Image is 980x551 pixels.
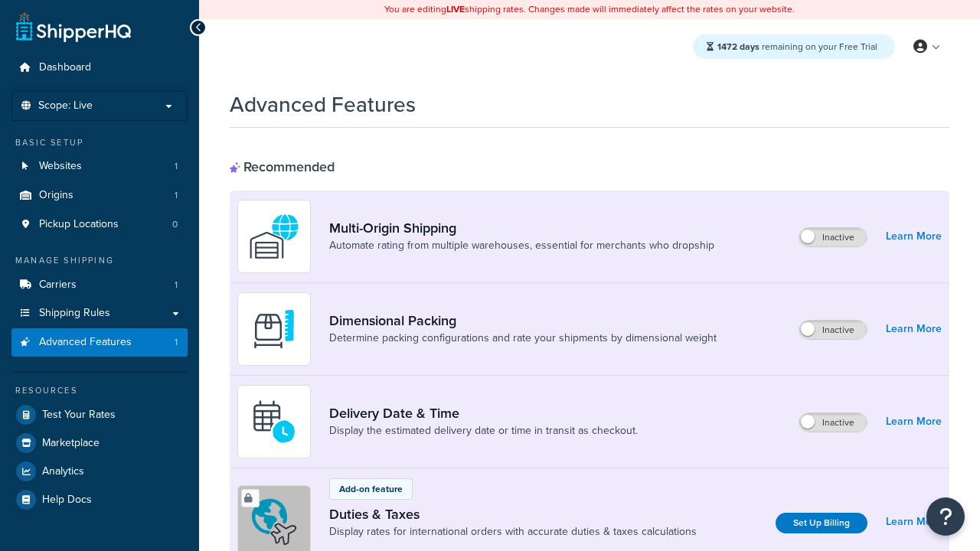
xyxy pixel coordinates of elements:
[11,54,188,82] a: Dashboard
[42,437,100,450] span: Marketplace
[717,40,877,54] span: remaining on your Free Trial
[39,307,110,320] span: Shipping Rules
[339,482,403,496] p: Add-on feature
[11,152,188,181] li: Websites
[175,189,178,202] span: 1
[42,494,92,507] span: Help Docs
[39,218,119,231] span: Pickup Locations
[175,160,178,173] span: 1
[329,220,714,236] a: Multi-Origin Shipping
[39,160,82,173] span: Websites
[329,423,638,439] a: Display the estimated delivery date or time in transit as checkout.
[11,328,188,357] li: Advanced Features
[886,511,942,533] a: Learn More
[11,299,188,328] a: Shipping Rules
[329,524,697,540] a: Display rates for international orders with accurate duties & taxes calculations
[11,210,188,239] a: Pickup Locations0
[886,226,942,247] a: Learn More
[329,506,697,523] a: Duties & Taxes
[329,312,717,329] a: Dimensional Packing
[11,254,188,267] div: Manage Shipping
[11,136,188,149] div: Basic Setup
[886,318,942,340] a: Learn More
[11,486,188,514] a: Help Docs
[717,40,759,54] strong: 1472 days
[329,331,717,346] a: Determine packing configurations and rate your shipments by dimensional weight
[11,152,188,181] a: Websites1
[42,465,84,478] span: Analytics
[247,395,301,448] img: gfkeb5ejjkALwAAAABJRU5ErkJggg==
[799,321,867,339] label: Inactive
[329,405,638,422] a: Delivery Date & Time
[11,181,188,210] a: Origins1
[11,210,188,239] li: Pickup Locations
[38,99,93,112] span: Scope: Live
[175,279,178,292] span: 1
[247,302,301,356] img: DTVBYsAAAAAASUVORK5CYII=
[926,497,965,536] button: Open Resource Center
[247,210,301,263] img: WatD5o0RtDAAAAAElFTkSuQmCC
[799,228,867,246] label: Inactive
[172,218,178,231] span: 0
[39,189,73,202] span: Origins
[11,401,188,429] a: Test Your Rates
[799,413,867,432] label: Inactive
[329,238,714,253] a: Automate rating from multiple warehouses, essential for merchants who dropship
[39,279,77,292] span: Carriers
[11,458,188,485] a: Analytics
[11,181,188,210] li: Origins
[446,2,465,16] b: LIVE
[175,336,178,349] span: 1
[11,271,188,299] li: Carriers
[11,429,188,457] a: Marketplace
[42,409,116,422] span: Test Your Rates
[39,336,132,349] span: Advanced Features
[11,328,188,357] a: Advanced Features1
[776,513,867,533] a: Set Up Billing
[11,271,188,299] a: Carriers1
[230,90,416,119] h1: Advanced Features
[39,61,91,74] span: Dashboard
[886,411,942,432] a: Learn More
[11,384,188,397] div: Resources
[230,158,335,175] div: Recommended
